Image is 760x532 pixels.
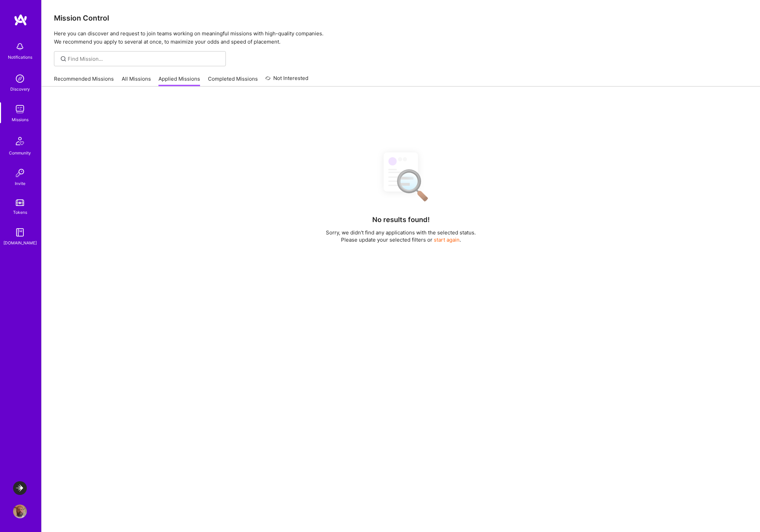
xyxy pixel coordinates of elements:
a: Not Interested [265,74,308,86]
img: tokens [16,199,24,206]
input: Find Mission... [68,55,221,62]
a: Recommended Missions [54,75,114,86]
div: Invite [15,180,25,187]
img: discovery [13,72,27,85]
a: LaunchDarkly: Backend and Fullstack Support [11,481,29,495]
img: bell [13,40,27,54]
a: User Avatar [11,505,29,518]
p: Sorry, we didn't find any applications with the selected status. [326,229,476,236]
img: logo [14,14,27,26]
div: Tokens [13,209,27,216]
button: start again [434,236,460,243]
img: guide book [13,225,27,239]
a: Completed Missions [208,75,258,86]
p: Please update your selected filters or . [326,236,476,243]
a: All Missions [122,75,151,86]
img: LaunchDarkly: Backend and Fullstack Support [13,481,27,495]
img: No Results [372,146,430,206]
div: Community [9,149,31,157]
img: User Avatar [13,505,27,518]
div: Discovery [10,85,30,93]
div: [DOMAIN_NAME] [3,239,37,246]
div: Missions [12,116,29,123]
a: Applied Missions [158,75,200,86]
img: teamwork [13,102,27,116]
p: Here you can discover and request to join teams working on meaningful missions with high-quality ... [54,30,748,46]
div: Notifications [8,54,32,61]
img: Community [12,133,28,149]
h3: Mission Control [54,14,748,22]
i: icon SearchGrey [59,55,67,63]
img: Invite [13,166,27,180]
h4: No results found! [372,216,430,224]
